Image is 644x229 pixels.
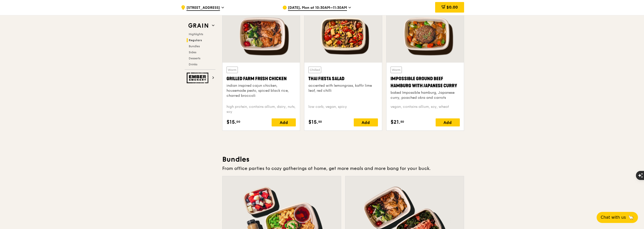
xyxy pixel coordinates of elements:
div: accented with lemongrass, kaffir lime leaf, red chilli [308,83,378,93]
div: Grilled Farm Fresh Chicken [227,75,296,82]
div: Add [436,118,460,126]
div: Thai Fiesta Salad [308,75,378,82]
div: Warm [391,67,402,73]
div: indian inspired cajun chicken, housemade pesto, spiced black rice, charred broccoli [227,83,296,98]
div: Chilled [308,67,321,73]
h3: Bundles [222,155,464,164]
span: 🦙 [628,214,634,220]
span: Bundles [189,44,200,48]
span: $21. [391,118,400,126]
img: Grain web logo [187,21,210,30]
span: Drinks [189,63,197,66]
span: Sides [189,51,196,54]
div: Add [354,118,378,126]
span: Highlights [189,32,203,36]
div: low carb, vegan, spicy [308,104,378,114]
div: From office parties to cozy gatherings at home, get more meals and more bang for your buck. [222,165,464,172]
span: [STREET_ADDRESS] [186,5,220,11]
span: Desserts [189,57,200,60]
button: Chat with us🦙 [597,212,638,223]
span: 50 [400,120,404,124]
span: $15. [227,118,236,126]
div: Warm [227,67,238,73]
div: baked Impossible hamburg, Japanese curry, poached okra and carrots [391,90,460,100]
div: vegan, contains allium, soy, wheat [391,104,460,114]
span: $0.00 [446,5,458,10]
span: 50 [318,120,322,124]
span: Chat with us [601,214,626,220]
img: Ember Smokery web logo [187,73,210,83]
div: Impossible Ground Beef Hamburg with Japanese Curry [391,75,460,89]
div: high protein, contains allium, dairy, nuts, soy [227,104,296,114]
span: $15. [308,118,318,126]
span: Regulars [189,38,202,42]
div: Add [272,118,296,126]
span: 00 [236,120,240,124]
span: [DATE], Mon at 10:30AM–11:30AM [288,5,347,11]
